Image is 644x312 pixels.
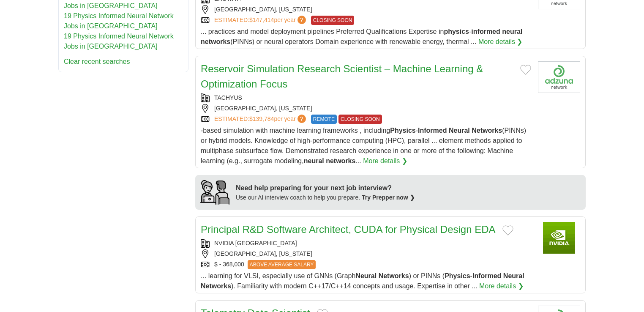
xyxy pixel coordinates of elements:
span: CLOSING SOON [311,16,355,25]
a: More details ❯ [478,37,523,47]
a: Try Prepper now ❯ [362,194,415,201]
button: Add to favorite jobs [502,225,513,235]
strong: networks [201,38,230,45]
span: ? [297,115,306,123]
span: $147,414 [249,16,274,23]
a: NVIDIA [GEOGRAPHIC_DATA] [214,240,297,246]
a: More details ❯ [363,156,407,166]
strong: neural [502,28,522,35]
span: ... practices and model deployment pipelines Preferred Qualifications Expertise in - (PINNs) or n... [201,28,522,45]
span: ? [297,16,306,24]
strong: informed [471,28,500,35]
div: [GEOGRAPHIC_DATA], [US_STATE] [201,104,531,113]
a: 19 Physics Informed Neural Network Jobs in [GEOGRAPHIC_DATA] [64,33,174,50]
a: 19 Physics Informed Neural Network Jobs in [GEOGRAPHIC_DATA] [64,12,174,30]
strong: Neural [449,127,470,134]
a: Principal R&D Software Architect, CUDA for Physical Design EDA [201,224,496,235]
button: Add to favorite jobs [520,65,531,75]
strong: Neural [355,272,377,279]
div: TACHYUS [201,93,531,102]
strong: Networks [201,282,231,290]
span: REMOTE [311,115,337,124]
strong: physics [444,28,469,35]
span: ABOVE AVERAGE SALARY [248,260,316,269]
strong: networks [326,157,355,164]
span: CLOSING SOON [338,115,382,124]
div: Need help preparing for your next job interview? [236,183,415,193]
span: -based simulation with machine learning frameworks , including - (PINNs) or hybrid models. Knowle... [201,127,526,164]
strong: Networks [472,127,502,134]
strong: Networks [379,272,409,279]
strong: Physics [445,272,470,279]
strong: Neural [503,272,524,279]
a: ESTIMATED:$139,784per year? [214,115,308,124]
img: Nvidia logo [538,222,580,254]
span: ... learning for VLSI, especially use of GNNs (Graph ) or PINNs ( - ). Familiarity with modern C+... [201,272,524,290]
a: More details ❯ [479,281,524,291]
a: Reservoir Simulation Research Scientist – Machine Learning & Optimization Focus [201,63,483,90]
a: Clear recent searches [64,58,130,65]
div: $ - 368,000 [201,260,531,269]
div: [GEOGRAPHIC_DATA], [US_STATE] [201,249,531,258]
div: [GEOGRAPHIC_DATA], [US_STATE] [201,5,531,14]
a: ESTIMATED:$147,414per year? [214,16,308,25]
strong: Physics [390,127,415,134]
strong: neural [304,157,324,164]
strong: Informed [418,127,447,134]
img: Company logo [538,61,580,93]
span: $139,784 [249,115,274,122]
div: Use our AI interview coach to help you prepare. [236,193,415,202]
strong: Informed [472,272,501,279]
